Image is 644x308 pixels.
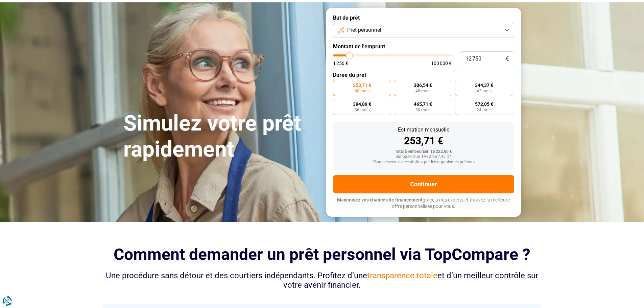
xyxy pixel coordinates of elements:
span: 253,71 € [353,83,371,88]
div: Une procédure sans détour et des courtiers indépendants. Profitez d’une et d’un meilleur contrôle... [103,271,541,290]
div: Sur base d'un TAEG de 7,45 %* [338,155,509,159]
span: 36 mois [355,108,369,112]
span: 344,37 € [475,83,493,88]
span: 572,05 € [475,102,493,106]
h1: Simulez votre prêt rapidement [123,111,318,163]
span: transparence totale [367,271,437,280]
span: 42 mois [477,89,492,93]
span: Maximisez vos chances de financement [337,197,423,203]
span: 1 250 € [333,61,348,66]
span: 60 mois [355,89,369,93]
span: 48 mois [415,89,430,93]
div: Total à rembourser: 15 222,60 € [338,149,509,154]
span: 394,89 € [353,102,371,106]
span: 306,54 € [414,83,432,88]
p: grâce à nos experts et trouvez la meilleure offre personnalisée pour vous. [333,197,514,210]
span: 24 mois [477,108,492,112]
label: Montant de l'emprunt [333,43,514,50]
h2: Comment demander un prêt personnel via TopCompare ? [103,245,541,264]
div: 253,71 € [338,136,509,146]
label: Durée du prêt [333,72,514,78]
span: 30 mois [415,108,430,112]
span: 465,71 € [414,102,432,106]
button: Continuer [333,175,514,193]
div: *Sous réserve d'acceptation par les organismes prêteurs [338,160,509,165]
span: € [506,56,509,62]
span: 100 000 € [431,61,452,66]
button: Prêt personnel [333,23,514,38]
span: Prêt personnel [347,26,381,34]
label: But du prêt [333,15,514,21]
div: Estimation mensuelle [338,127,509,133]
